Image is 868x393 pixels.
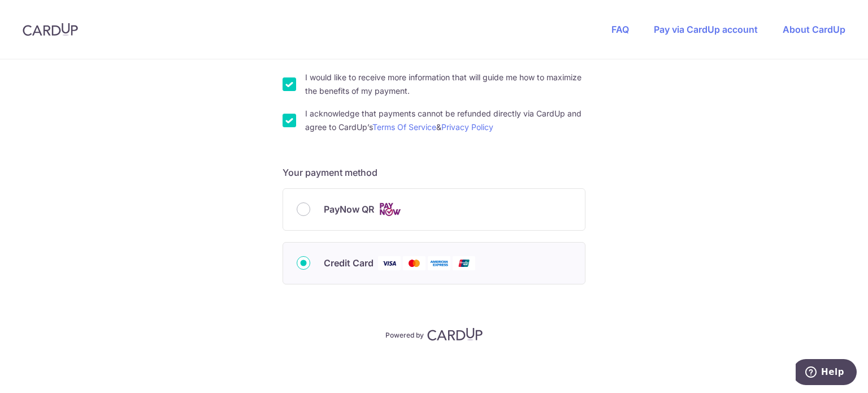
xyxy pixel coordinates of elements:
[297,256,571,270] div: Credit Card Visa Mastercard American Express Union Pay
[305,71,585,98] label: I would like to receive more information that will guide me how to maximize the benefits of my pa...
[403,256,426,270] img: Mastercard
[611,24,629,35] a: FAQ
[379,202,401,217] img: Cards logo
[378,256,401,270] img: Visa
[324,256,374,270] span: Credit Card
[385,329,424,340] p: Powered by
[305,107,585,134] label: I acknowledge that payments cannot be refunded directly via CardUp and agree to CardUp’s &
[283,166,585,179] h5: Your payment method
[441,122,493,132] a: Privacy Policy
[427,327,483,341] img: CardUp
[23,23,78,36] img: CardUp
[428,256,450,270] img: American Express
[372,122,436,132] a: Terms Of Service
[453,256,475,270] img: Union Pay
[783,24,845,35] a: About CardUp
[324,202,374,216] span: PayNow QR
[297,202,571,217] div: PayNow QR Cards logo
[796,359,857,387] iframe: Opens a widget where you can find more information
[654,24,758,35] a: Pay via CardUp account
